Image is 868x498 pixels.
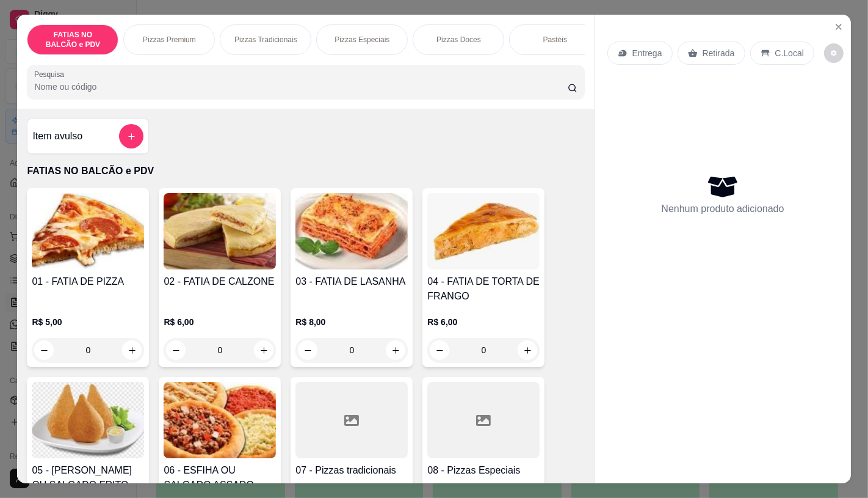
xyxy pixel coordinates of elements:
[427,274,540,304] h4: 04 - FATIA DE TORTA DE FRANGO
[430,340,449,360] button: decrease-product-quantity
[427,463,540,478] h4: 08 - Pizzas Especiais
[164,463,276,493] h4: 06 - ESFIHA OU SALGADO ASSADO
[164,382,276,458] img: product-image
[703,47,735,59] p: Retirada
[335,35,389,45] p: Pizzas Especiais
[234,35,297,45] p: Pizzas Tradicionais
[164,274,276,289] h4: 02 - FATIA DE CALZONE
[824,43,844,63] button: decrease-product-quantity
[632,47,662,59] p: Entrega
[143,35,196,45] p: Pizzas Premium
[427,193,540,269] img: product-image
[34,69,68,79] label: Pesquisa
[32,316,144,328] p: R$ 5,00
[32,193,144,269] img: product-image
[775,47,804,59] p: C.Local
[298,340,317,360] button: decrease-product-quantity
[32,129,82,144] h4: Item avulso
[32,274,144,289] h4: 01 - FATIA DE PIZZA
[295,316,408,328] p: R$ 8,00
[518,340,537,360] button: increase-product-quantity
[254,340,273,360] button: increase-product-quantity
[32,382,144,458] img: product-image
[32,463,144,493] h4: 05 - [PERSON_NAME] OU SALGADO FRITO
[295,463,408,478] h4: 07 - Pizzas tradicionais
[34,340,54,360] button: decrease-product-quantity
[164,316,276,328] p: R$ 6,00
[436,35,481,45] p: Pizzas Doces
[662,202,784,216] p: Nenhum produto adicionado
[295,193,408,269] img: product-image
[122,340,142,360] button: increase-product-quantity
[829,17,848,37] button: Close
[166,340,186,360] button: decrease-product-quantity
[34,81,567,93] input: Pesquisa
[37,30,108,49] p: FATIAS NO BALCÃO e PDV
[119,124,143,148] button: add-separate-item
[27,164,584,178] p: FATIAS NO BALCÃO e PDV
[164,193,276,269] img: product-image
[386,340,405,360] button: increase-product-quantity
[427,316,540,328] p: R$ 6,00
[295,274,408,289] h4: 03 - FATIA DE LASANHA
[543,35,567,45] p: Pastéis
